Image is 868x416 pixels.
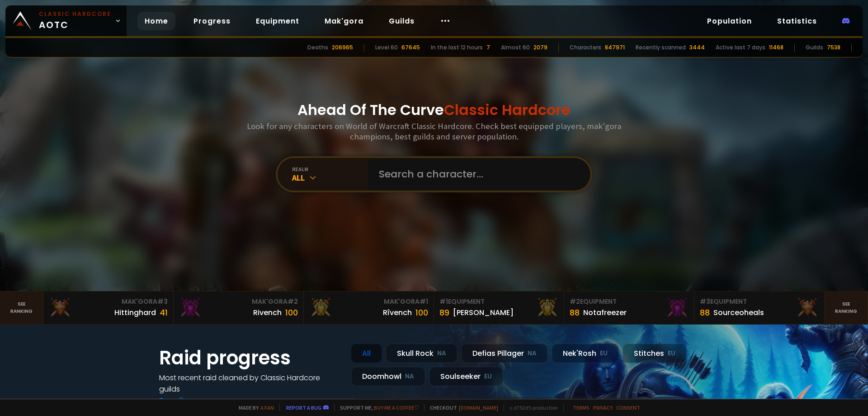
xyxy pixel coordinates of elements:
div: 7538 [827,43,840,52]
a: Buy me a coffee [374,404,419,411]
a: Mak'Gora#1Rîvench100 [304,292,434,324]
div: Defias Pillager [461,344,548,363]
div: 100 [415,306,428,319]
a: Mak'gora [317,12,371,30]
div: Doomhowl [351,367,425,386]
h4: Most recent raid cleaned by Classic Hardcore guilds [159,372,340,395]
div: Level 60 [375,43,398,52]
div: Skull Rock [386,344,458,363]
div: All [351,344,382,363]
div: 2079 [533,43,547,52]
input: Search a character... [373,158,580,191]
a: Report a bug [286,404,321,411]
div: 88 [700,306,710,319]
div: 88 [570,306,580,319]
small: NA [437,349,446,358]
span: AOTC [39,10,111,32]
div: Mak'Gora [309,297,428,306]
div: Rivench [253,307,282,318]
div: Recently scanned [636,43,686,52]
span: Made by [233,404,274,411]
small: Classic Hardcore [39,10,111,18]
a: #1Equipment89[PERSON_NAME] [434,292,564,324]
div: In the last 12 hours [431,43,483,52]
div: 847971 [605,43,625,52]
small: EU [600,349,608,358]
span: v. d752d5 - production [504,404,558,411]
div: Stitches [623,344,687,363]
span: # 1 [439,297,448,306]
a: Population [700,12,759,30]
a: Statistics [770,12,824,30]
a: Classic HardcoreAOTC [5,5,127,36]
div: 41 [160,306,168,319]
div: Characters [570,43,601,52]
a: Equipment [249,12,307,30]
div: Deaths [307,43,328,52]
a: Mak'Gora#2Rivench100 [174,292,304,324]
a: Privacy [593,404,613,411]
a: See all progress [159,395,218,406]
span: # 2 [570,297,580,306]
a: Seeranking [825,292,868,324]
small: NA [405,372,414,381]
h1: Raid progress [159,344,340,372]
div: Equipment [700,297,819,306]
div: All [292,172,368,183]
a: Mak'Gora#3Hittinghard41 [43,292,174,324]
div: Mak'Gora [179,297,298,306]
div: 206965 [332,43,353,52]
a: #3Equipment88Sourceoheals [694,292,825,324]
div: Nek'Rosh [552,344,619,363]
h1: Ahead Of The Curve [297,99,571,121]
span: # 3 [700,297,710,306]
span: # 1 [420,297,428,306]
div: realm [292,166,368,172]
span: Classic Hardcore [444,100,571,120]
h3: Look for any characters on World of Warcraft Classic Hardcore. Check best equipped players, mak'g... [243,121,625,142]
div: Rîvench [383,307,412,318]
div: Sourceoheals [713,307,764,318]
div: Soulseeker [429,367,503,386]
div: 3444 [689,43,705,52]
div: Almost 60 [501,43,530,52]
span: # 3 [157,297,168,306]
div: [PERSON_NAME] [453,307,514,318]
div: 11468 [769,43,783,52]
small: EU [484,372,492,381]
small: EU [668,349,675,358]
div: Guilds [806,43,823,52]
div: Equipment [439,297,558,306]
small: NA [528,349,537,358]
a: #2Equipment88Notafreezer [564,292,694,324]
div: 100 [285,306,298,319]
div: 89 [439,306,449,319]
div: Hittinghard [114,307,156,318]
span: # 2 [288,297,298,306]
a: Terms [573,404,590,411]
a: Progress [186,12,238,30]
span: Checkout [424,404,498,411]
div: Notafreezer [583,307,627,318]
div: Mak'Gora [49,297,168,306]
div: Active last 7 days [716,43,765,52]
a: Consent [616,404,640,411]
a: a fan [260,404,274,411]
div: Equipment [570,297,689,306]
div: 67645 [401,43,420,52]
div: 7 [486,43,490,52]
a: [DOMAIN_NAME] [459,404,498,411]
span: Support me, [334,404,419,411]
a: Home [137,12,175,30]
a: Guilds [382,12,422,30]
